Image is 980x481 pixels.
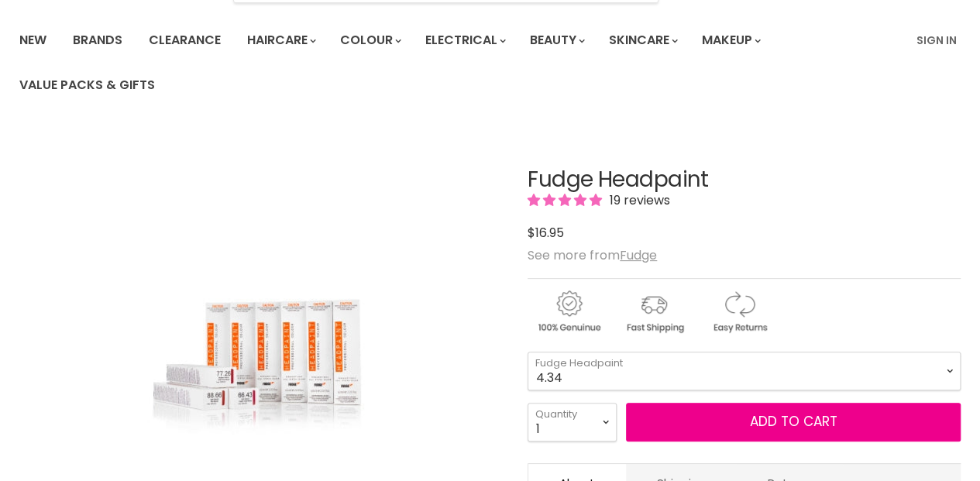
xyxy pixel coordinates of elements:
[528,403,617,441] select: Quantity
[518,24,594,57] a: Beauty
[414,24,515,57] a: Electrical
[597,24,687,57] a: Skincare
[613,288,695,335] img: shipping.gif
[328,24,411,57] a: Colour
[528,288,610,335] img: genuine.gif
[698,288,780,335] img: returns.gif
[620,246,657,264] a: Fudge
[137,24,232,57] a: Clearance
[8,69,167,101] a: Value Packs & Gifts
[626,403,961,441] button: Add to cart
[907,24,966,57] a: Sign In
[236,24,325,57] a: Haircare
[8,18,907,108] ul: Main menu
[528,246,657,264] span: See more from
[61,24,134,57] a: Brands
[8,24,58,57] a: New
[528,191,605,209] span: 4.89 stars
[605,191,670,209] span: 19 reviews
[528,168,961,192] h1: Fudge Headpaint
[750,412,837,431] span: Add to cart
[690,24,770,57] a: Makeup
[528,224,564,242] span: $16.95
